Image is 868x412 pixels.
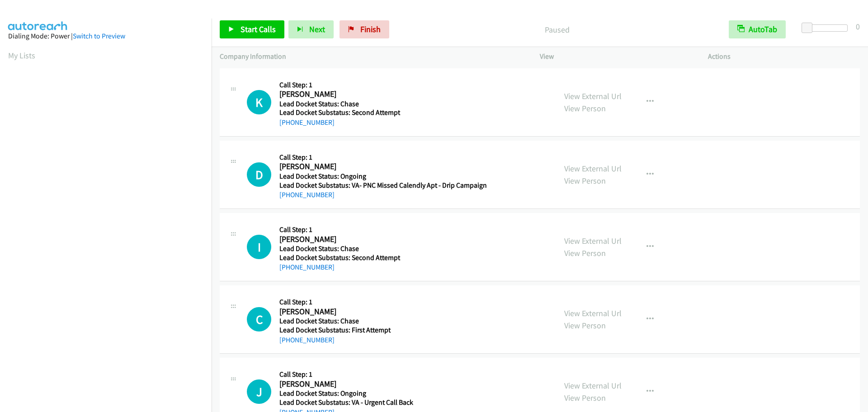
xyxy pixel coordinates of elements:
a: View External Url [564,236,622,246]
div: The call is yet to be attempted [247,307,271,331]
div: Dialing Mode: Power | [8,31,203,42]
a: View Person [564,103,606,114]
a: [PHONE_NUMBER] [279,118,335,127]
a: View Person [564,175,606,186]
a: View External Url [564,308,622,318]
h1: C [247,307,271,331]
h5: Lead Docket Status: Ongoing [279,172,487,181]
div: Delay between calls (in seconds) [806,24,848,32]
div: The call is yet to be attempted [247,90,271,114]
h2: [PERSON_NAME] [279,379,484,389]
div: The call is yet to be attempted [247,235,271,259]
h5: Lead Docket Substatus: Second Attempt [279,253,484,262]
div: The call is yet to be attempted [247,379,271,404]
a: View Person [564,248,606,258]
h5: Lead Docket Substatus: Second Attempt [279,108,484,117]
div: The call is yet to be attempted [247,162,271,187]
h5: Lead Docket Status: Ongoing [279,389,484,398]
h2: [PERSON_NAME] [279,307,484,317]
h2: [PERSON_NAME] [279,234,484,245]
div: 0 [856,20,860,33]
p: Paused [401,24,712,36]
h2: [PERSON_NAME] [279,89,484,99]
h1: D [247,162,271,187]
span: Start Calls [241,24,276,34]
span: Next [309,24,325,34]
a: View Person [564,393,606,403]
h2: [PERSON_NAME] [279,161,484,172]
a: View External Url [564,91,622,101]
a: View External Url [564,163,622,174]
h1: I [247,235,271,259]
a: Start Calls [220,20,284,38]
h5: Call Step: 1 [279,81,484,90]
h5: Call Step: 1 [279,298,484,307]
p: View [540,51,692,62]
h5: Lead Docket Status: Chase [279,99,484,109]
span: Finish [360,24,381,34]
a: My Lists [8,50,35,61]
h5: Lead Docket Substatus: First Attempt [279,326,484,335]
h1: K [247,90,271,114]
h5: Call Step: 1 [279,370,484,379]
a: View Person [564,320,606,331]
a: Switch to Preview [73,32,125,40]
a: View External Url [564,380,622,391]
h5: Lead Docket Substatus: VA - Urgent Call Back [279,398,484,407]
a: [PHONE_NUMBER] [279,190,335,199]
p: Actions [708,51,860,62]
button: Next [288,20,334,38]
a: [PHONE_NUMBER] [279,336,335,344]
button: AutoTab [729,20,786,38]
h5: Call Step: 1 [279,225,484,234]
h5: Lead Docket Substatus: VA- PNC Missed Calendly Apt - Drip Campaign [279,181,487,190]
p: Company Information [220,51,524,62]
h5: Lead Docket Status: Chase [279,317,484,326]
h5: Call Step: 1 [279,153,487,162]
a: Finish [340,20,389,38]
h5: Lead Docket Status: Chase [279,244,484,253]
a: [PHONE_NUMBER] [279,263,335,271]
h1: J [247,379,271,404]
